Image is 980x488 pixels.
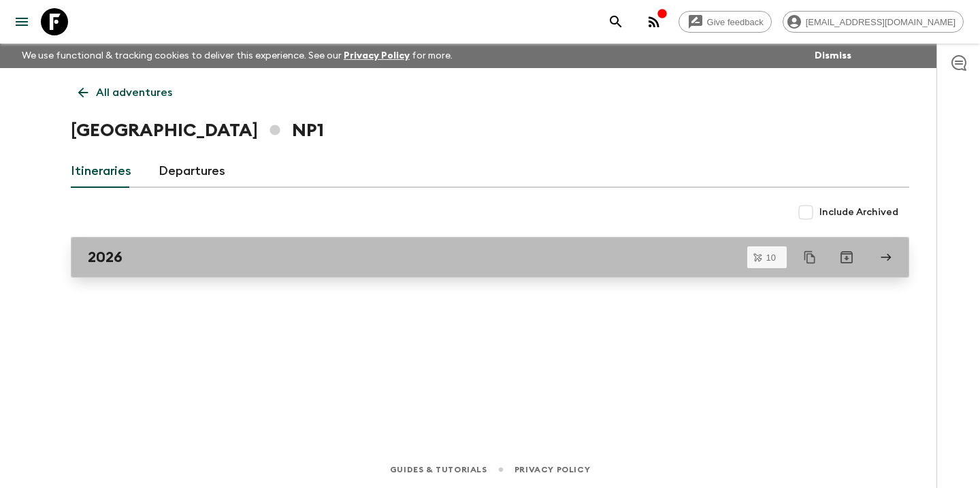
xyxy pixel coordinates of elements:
[758,253,784,262] span: 10
[71,79,180,106] a: All adventures
[390,462,487,477] a: Guides & Tutorials
[16,44,458,68] p: We use functional & tracking cookies to deliver this experience. See our for more.
[88,248,122,266] h2: 2026
[783,11,964,33] div: [EMAIL_ADDRESS][DOMAIN_NAME]
[71,155,131,188] a: Itineraries
[700,17,771,27] span: Give feedback
[679,11,772,33] a: Give feedback
[159,155,225,188] a: Departures
[602,8,630,35] button: search adventures
[96,84,172,101] p: All adventures
[798,245,822,270] button: Duplicate
[811,46,855,65] button: Dismiss
[798,17,963,27] span: [EMAIL_ADDRESS][DOMAIN_NAME]
[71,117,324,144] h1: [GEOGRAPHIC_DATA] NP1
[71,237,909,278] a: 2026
[344,51,410,61] a: Privacy Policy
[514,462,590,477] a: Privacy Policy
[819,206,898,219] span: Include Archived
[833,244,860,271] button: Archive
[8,8,35,35] button: menu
